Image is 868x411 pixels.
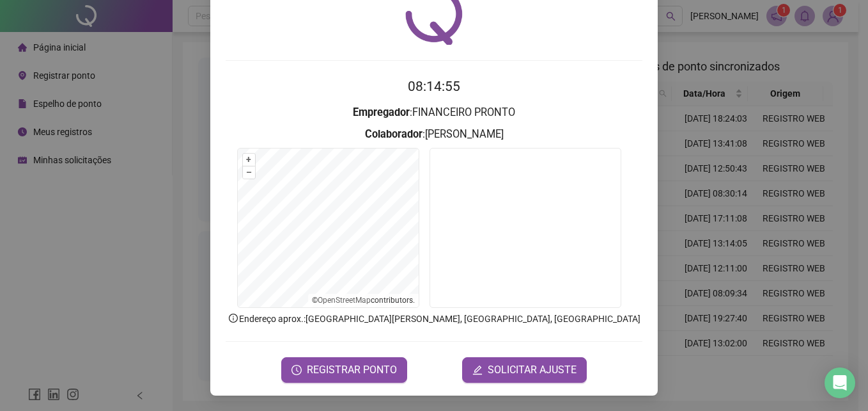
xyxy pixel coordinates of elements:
[353,106,410,118] strong: Empregador
[228,312,239,324] span: info-circle
[243,166,255,179] button: –
[226,312,642,326] p: Endereço aprox. : [GEOGRAPHIC_DATA][PERSON_NAME], [GEOGRAPHIC_DATA], [GEOGRAPHIC_DATA]
[462,357,587,383] button: editSOLICITAR AJUSTE
[243,154,255,166] button: +
[365,128,422,140] strong: Colaborador
[307,362,397,378] span: REGISTRAR PONTO
[408,79,460,94] time: 08:14:55
[226,126,642,143] h3: : [PERSON_NAME]
[472,365,483,375] span: edit
[825,367,855,398] div: Open Intercom Messenger
[488,362,577,378] span: SOLICITAR AJUSTE
[226,104,642,121] h3: : FINANCEIRO PRONTO
[291,365,302,375] span: clock-circle
[312,296,415,305] li: © contributors.
[281,357,407,383] button: REGISTRAR PONTO
[318,296,371,305] a: OpenStreetMap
